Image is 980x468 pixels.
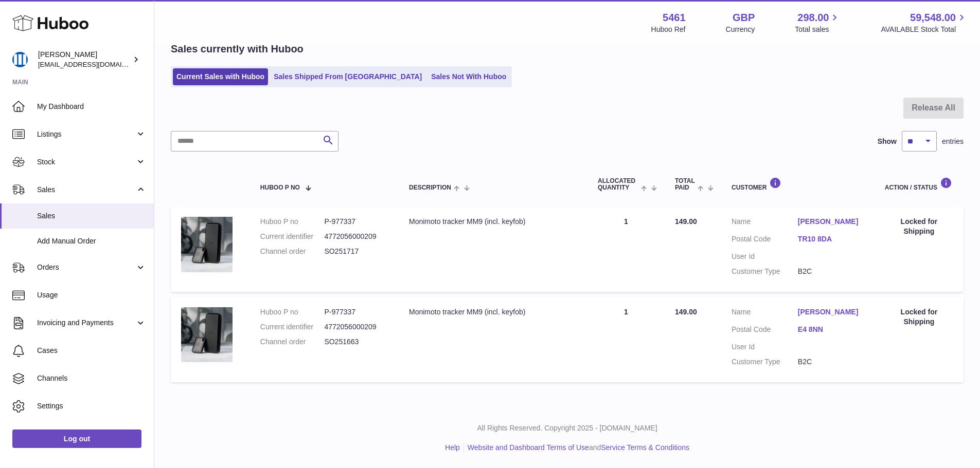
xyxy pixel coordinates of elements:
dt: Customer Type [732,267,798,276]
dd: 4772056000209 [324,322,388,332]
span: Add Manual Order [37,236,146,246]
dt: Postal Code [732,325,798,337]
a: Service Terms & Conditions [601,443,689,452]
td: 1 [587,297,665,382]
span: Sales [37,185,135,195]
div: Monimoto tracker MM9 (incl. keyfob) [409,217,577,227]
div: Huboo Ref [651,25,686,34]
a: [PERSON_NAME] [798,217,864,227]
span: [EMAIL_ADDRESS][DOMAIN_NAME] [38,60,151,68]
div: Locked for Shipping [885,217,953,236]
dt: Postal Code [732,234,798,247]
a: Website and Dashboard Terms of Use [468,443,589,452]
span: Huboo P no [260,184,300,191]
span: Total paid [675,178,695,191]
span: Description [409,184,451,191]
dd: P-977337 [324,307,388,317]
span: Total sales [795,25,841,34]
dt: Customer Type [732,357,798,367]
p: All Rights Reserved. Copyright 2025 - [DOMAIN_NAME] [163,423,972,433]
div: Locked for Shipping [885,307,953,327]
h2: Sales currently with Huboo [171,42,304,56]
img: oksana@monimoto.com [12,52,28,67]
span: My Dashboard [37,102,146,111]
strong: 5461 [663,11,686,25]
dd: B2C [798,267,864,276]
td: 1 [587,207,665,292]
span: Usage [37,290,146,300]
img: 1712818038.jpg [181,307,233,362]
span: Stock [37,157,135,167]
span: Orders [37,263,135,272]
div: [PERSON_NAME] [38,50,131,69]
span: Cases [37,346,146,355]
div: Currency [726,25,755,34]
div: Action / Status [885,177,953,191]
dd: SO251663 [324,337,388,347]
a: Sales Shipped From [GEOGRAPHIC_DATA] [270,68,425,85]
a: E4 8NN [798,325,864,334]
label: Show [878,137,897,146]
span: Invoicing and Payments [37,318,135,328]
dt: User Id [732,252,798,261]
span: Listings [37,129,135,139]
a: 298.00 Total sales [795,11,841,34]
a: 59,548.00 AVAILABLE Stock Total [881,11,968,34]
div: Customer [732,177,864,191]
dd: SO251717 [324,247,388,256]
a: Help [445,443,460,452]
span: entries [942,137,964,146]
span: 59,548.00 [910,11,956,25]
img: 1712818038.jpg [181,217,233,272]
strong: GBP [733,11,755,25]
span: 149.00 [675,217,697,226]
dd: B2C [798,357,864,367]
dt: Huboo P no [260,217,325,227]
span: Sales [37,211,146,221]
dt: Huboo P no [260,307,325,317]
span: ALLOCATED Quantity [598,178,638,191]
li: and [464,443,689,453]
dt: Name [732,217,798,229]
a: [PERSON_NAME] [798,307,864,317]
dt: Current identifier [260,322,325,332]
span: 149.00 [675,308,697,316]
a: TR10 8DA [798,234,864,244]
span: 298.00 [797,11,829,25]
dt: User Id [732,342,798,352]
dd: 4772056000209 [324,232,388,241]
dt: Current identifier [260,232,325,241]
dt: Channel order [260,337,325,347]
span: Channels [37,373,146,383]
a: Sales Not With Huboo [427,68,510,85]
span: AVAILABLE Stock Total [881,25,968,34]
dd: P-977337 [324,217,388,227]
a: Current Sales with Huboo [173,68,268,85]
dt: Channel order [260,247,325,256]
span: Settings [37,401,146,411]
div: Monimoto tracker MM9 (incl. keyfob) [409,307,577,317]
dt: Name [732,307,798,320]
a: Log out [12,429,141,448]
